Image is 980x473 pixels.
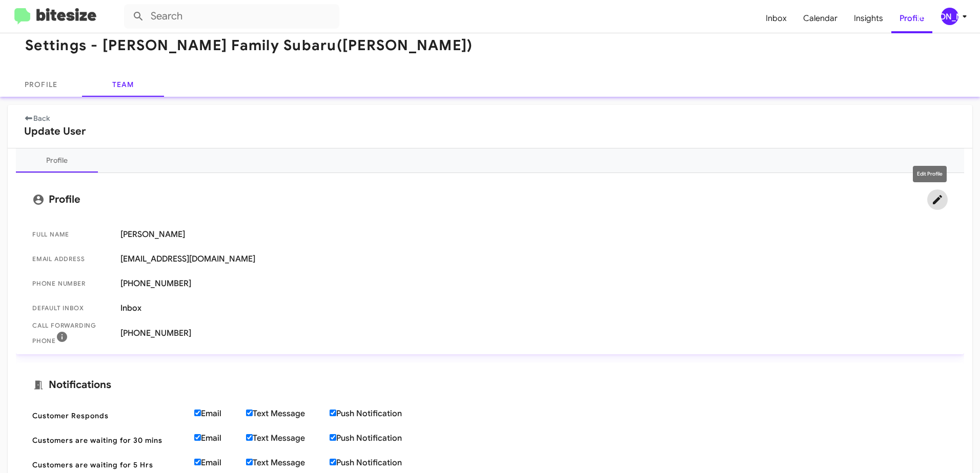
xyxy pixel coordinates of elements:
[120,328,948,338] span: [PHONE_NUMBER]
[194,458,246,468] label: Email
[32,460,186,470] span: Customers are waiting for 5 Hrs
[246,433,330,443] label: Text Message
[32,189,948,210] mat-card-title: Profile
[330,410,336,416] input: Push Notification
[330,434,336,441] input: Push Notification
[246,458,330,468] label: Text Message
[124,4,339,29] input: Search
[330,459,336,465] input: Push Notification
[932,8,969,25] button: [PERSON_NAME]
[32,435,186,445] span: Customers are waiting for 30 mins
[24,114,50,123] a: Back
[24,123,956,140] h2: Update User
[913,166,947,182] div: Edit Profile
[194,434,201,441] input: Email
[32,303,112,313] span: Default Inbox
[891,4,932,33] a: Profile
[120,278,948,289] span: [PHONE_NUMBER]
[32,254,112,264] span: Email Address
[32,320,112,346] span: Call Forwarding Phone
[846,4,891,33] a: Insights
[337,36,473,54] span: ([PERSON_NAME])
[120,229,948,240] span: [PERSON_NAME]
[32,411,186,421] span: Customer Responds
[330,433,426,443] label: Push Notification
[32,278,112,289] span: Phone number
[46,155,68,165] div: Profile
[32,379,948,391] mat-card-title: Notifications
[246,459,253,465] input: Text Message
[194,459,201,465] input: Email
[120,254,948,264] span: [EMAIL_ADDRESS][DOMAIN_NAME]
[194,433,246,443] label: Email
[32,229,112,240] span: Full Name
[194,410,201,416] input: Email
[330,458,426,468] label: Push Notification
[758,4,795,33] a: Inbox
[246,434,253,441] input: Text Message
[120,303,948,313] span: Inbox
[82,72,164,97] a: Team
[194,408,246,419] label: Email
[25,37,473,54] h1: Settings - [PERSON_NAME] Family Subaru
[330,408,426,419] label: Push Notification
[941,8,958,25] div: [PERSON_NAME]
[795,4,846,33] a: Calendar
[246,410,253,416] input: Text Message
[246,408,330,419] label: Text Message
